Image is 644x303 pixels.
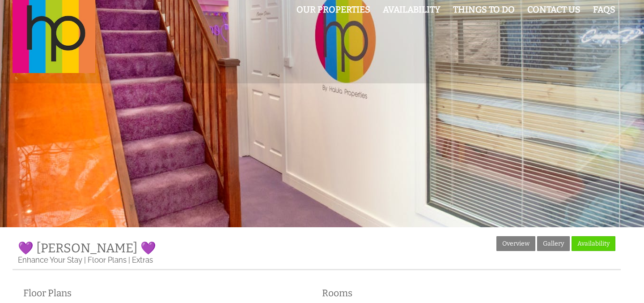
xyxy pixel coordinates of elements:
[88,255,127,264] a: Floor Plans
[453,4,515,15] a: Things To Do
[18,241,156,255] a: 💜 [PERSON_NAME] 💜
[322,287,610,299] h2: Rooms
[527,4,580,15] a: Contact Us
[383,4,441,15] a: Availability
[297,4,370,15] a: Our Properties
[23,287,311,299] h2: Floor Plans
[593,4,615,15] a: FAQs
[132,255,153,264] a: Extras
[537,236,570,251] a: Gallery
[18,255,82,264] a: Enhance Your Stay
[496,236,535,251] a: Overview
[572,236,615,251] a: Availability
